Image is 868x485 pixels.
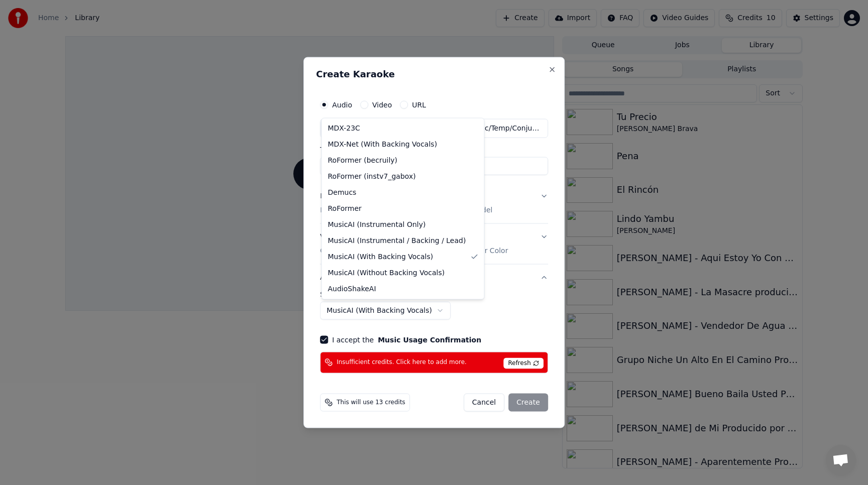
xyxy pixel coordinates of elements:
[328,252,433,262] span: MusicAI (With Backing Vocals)
[328,155,398,165] span: RoFormer (becruily)
[328,284,376,294] span: AudioShakeAI
[328,235,466,246] span: MusicAI (Instrumental / Backing / Lead)
[328,171,416,181] span: RoFormer (instv7_gabox)
[328,268,445,278] span: MusicAI (Without Backing Vocals)
[328,219,426,229] span: MusicAI (Instrumental Only)
[328,139,438,149] span: MDX-Net (With Backing Vocals)
[328,203,362,213] span: RoFormer
[328,124,360,134] span: MDX-23C
[328,187,357,197] span: Demucs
